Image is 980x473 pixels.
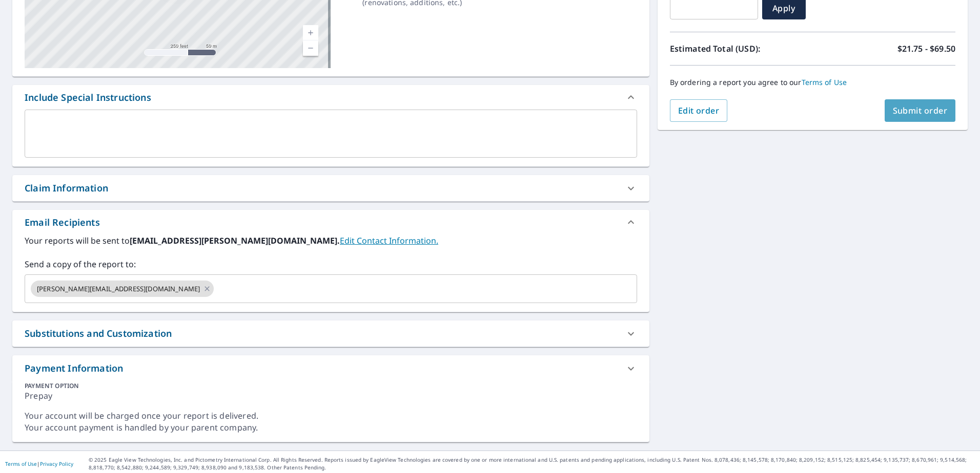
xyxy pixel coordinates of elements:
[130,235,340,246] b: [EMAIL_ADDRESS][PERSON_NAME][DOMAIN_NAME].
[31,281,214,297] div: [PERSON_NAME][EMAIL_ADDRESS][DOMAIN_NAME]
[25,91,151,104] div: Include Special Instructions
[31,284,206,294] span: [PERSON_NAME][EMAIL_ADDRESS][DOMAIN_NAME]
[25,361,123,375] div: Payment Information
[25,422,637,434] div: Your account payment is handled by your parent company.
[678,105,720,116] span: Edit order
[770,3,798,14] span: Apply
[25,381,637,390] div: PAYMENT OPTION
[25,410,637,422] div: Your account will be charged once your report is delivered.
[5,461,73,467] p: |
[340,235,438,246] a: EditContactInfo
[25,258,637,270] label: Send a copy of the report to:
[25,216,100,229] div: Email Recipients
[670,99,728,122] button: Edit order
[89,456,975,471] p: © 2025 Eagle View Technologies, Inc. and Pictometry International Corp. All Rights Reserved. Repo...
[25,181,108,195] div: Claim Information
[670,78,955,87] p: By ordering a report you agree to our
[303,25,318,40] a: Current Level 17, Zoom In
[5,460,37,467] a: Terms of Use
[303,40,318,56] a: Current Level 17, Zoom Out
[897,42,955,55] p: $21.75 - $69.50
[40,460,73,467] a: Privacy Policy
[25,327,172,340] div: Substitutions and Customization
[670,42,813,55] p: Estimated Total (USD):
[25,390,637,410] div: Prepay
[12,320,649,347] div: Substitutions and Customization
[12,355,649,381] div: Payment Information
[885,99,956,122] button: Submit order
[12,210,649,234] div: Email Recipients
[12,175,649,201] div: Claim Information
[893,105,948,116] span: Submit order
[25,234,637,247] label: Your reports will be sent to
[12,85,649,110] div: Include Special Instructions
[802,77,847,87] a: Terms of Use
